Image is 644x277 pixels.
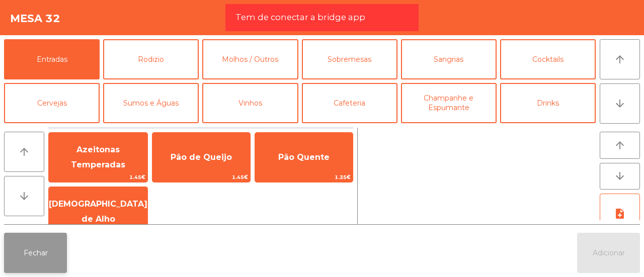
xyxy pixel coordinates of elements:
span: Azeitonas Temperadas [71,145,125,169]
h4: Mesa 32 [10,11,60,26]
button: arrow_upward [600,39,640,79]
span: 1.45€ [49,172,147,182]
span: Pão Quente [278,152,330,162]
button: arrow_upward [600,132,640,159]
button: Champanhe e Espumante [401,83,497,123]
button: note_add [600,194,640,234]
button: arrow_downward [4,176,44,216]
button: arrow_upward [4,132,44,172]
i: arrow_downward [614,170,626,182]
span: [DEMOGRAPHIC_DATA] de Alho [49,199,147,224]
button: Cocktails [500,39,596,79]
span: Pão de Queijo [171,152,232,162]
button: Sobremesas [302,39,397,79]
button: Fechar [4,233,67,273]
button: Sumos e Águas [103,83,199,123]
button: Molhos / Outros [202,39,298,79]
button: Cervejas [4,83,100,123]
i: arrow_downward [614,98,626,110]
button: Vinhos [202,83,298,123]
button: Entradas [4,39,100,79]
span: 1.45€ [152,172,250,182]
button: Drinks [500,83,596,123]
i: note_add [614,208,626,220]
button: arrow_downward [600,163,640,190]
span: 1.35€ [255,172,353,182]
i: arrow_upward [614,139,626,151]
button: Rodizio [103,39,199,79]
button: Cafeteria [302,83,397,123]
button: arrow_downward [600,83,640,124]
button: Sangrias [401,39,497,79]
i: arrow_downward [18,190,30,202]
span: Tem de conectar a bridge app [235,11,365,24]
i: arrow_upward [18,146,30,158]
i: arrow_upward [614,53,626,65]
